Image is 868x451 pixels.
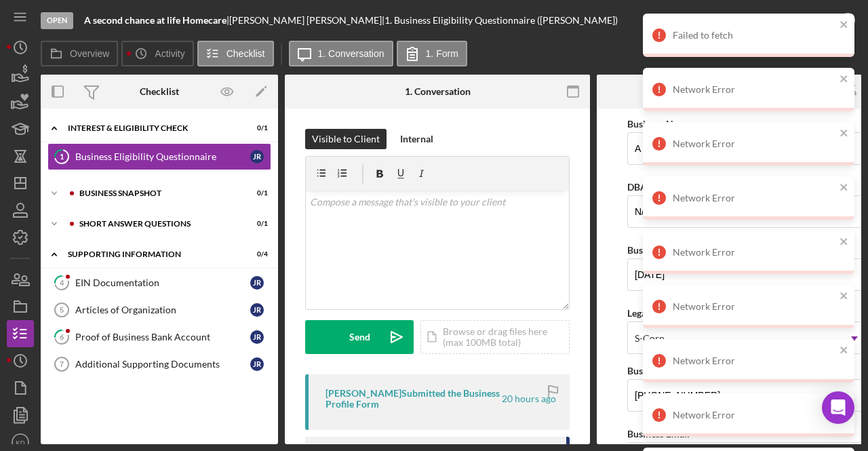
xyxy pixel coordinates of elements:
button: close [840,182,849,195]
div: J R [250,276,264,290]
label: Business Start Date [627,244,709,256]
button: close [840,290,849,303]
label: Business Name [627,118,691,130]
div: | [84,15,229,26]
tspan: 5 [60,306,64,314]
div: Business Eligibility Questionnaire [75,151,250,162]
a: 6Proof of Business Bank AccountJR [47,323,271,351]
div: Open [41,12,73,29]
tspan: 1 [60,152,64,161]
div: Network Error [673,410,835,420]
div: Network Error [673,247,835,258]
div: Business Snapshot [79,189,234,197]
tspan: 4 [60,278,64,287]
div: 0 / 1 [243,124,268,132]
time: 2025-08-14 17:37 [502,393,556,404]
label: Checklist [226,48,265,59]
label: 1. Conversation [318,48,384,59]
button: Mark Complete [751,7,861,34]
div: [PERSON_NAME] Submitted the Business Profile Form [325,388,500,410]
tspan: 7 [60,360,64,368]
div: J R [250,303,264,317]
div: Articles of Organization [75,305,250,315]
button: close [840,19,849,32]
label: Business Email [627,428,690,439]
a: 5Articles of OrganizationJR [47,296,271,323]
text: KD [16,439,24,446]
label: Overview [70,48,109,59]
a: 4EIN DocumentationJR [47,269,271,296]
div: Additional Supporting Documents [75,359,250,370]
div: Visible to Client [312,129,380,149]
label: 1. Form [426,48,458,59]
label: DBA [627,181,647,193]
label: Activity [155,48,184,59]
div: Send [349,320,370,354]
b: A second chance at life Homecare [84,14,226,26]
div: Checklist [140,86,179,97]
button: 1. Form [397,41,467,66]
div: Proof of Business Bank Account [75,332,250,342]
button: Overview [41,41,118,66]
div: Network Error [673,355,835,366]
button: close [840,345,849,357]
div: Mark Complete [765,7,831,34]
div: 1. Business Eligibility Questionnaire ([PERSON_NAME]) [384,15,618,26]
button: close [840,236,849,249]
div: Network Error [673,138,835,149]
button: Checklist [197,41,274,66]
div: Network Error [673,193,835,203]
div: J R [250,357,264,371]
div: [PERSON_NAME] [PERSON_NAME] | [229,15,384,26]
div: Network Error [673,301,835,312]
div: 0 / 1 [243,189,268,197]
div: Supporting Information [68,250,234,258]
div: 1. Conversation [405,86,471,97]
button: Send [305,320,414,354]
div: Network Error [673,84,835,95]
button: close [840,73,849,86]
div: EIN Documentation [75,277,250,288]
div: Failed to fetch [673,30,835,41]
div: Interest & Eligibility Check [68,124,234,132]
label: Business Phone [627,365,693,376]
div: J R [250,150,264,163]
div: 0 / 4 [243,250,268,258]
button: Internal [393,129,440,149]
tspan: 6 [60,332,64,341]
button: 1. Conversation [289,41,393,66]
button: close [840,128,849,140]
div: Open Intercom Messenger [822,391,854,424]
div: S-Corp [635,333,665,344]
div: Internal [400,129,433,149]
div: J R [250,330,264,344]
button: Activity [121,41,193,66]
a: 1Business Eligibility QuestionnaireJR [47,143,271,170]
a: 7Additional Supporting DocumentsJR [47,351,271,378]
div: Short Answer Questions [79,220,234,228]
div: 0 / 1 [243,220,268,228]
button: Visible to Client [305,129,387,149]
